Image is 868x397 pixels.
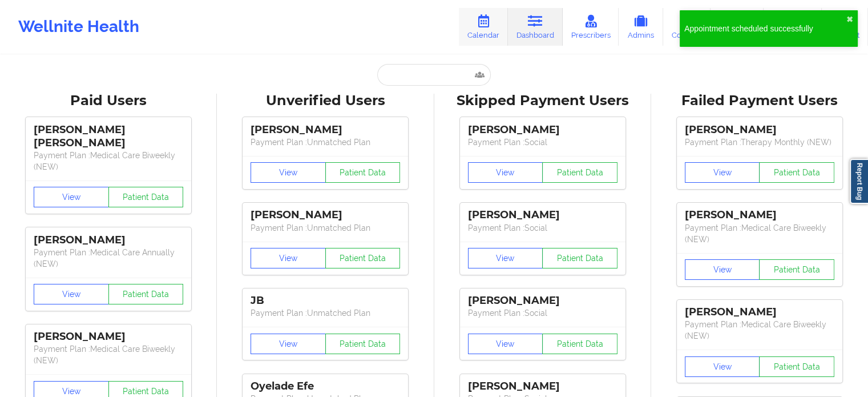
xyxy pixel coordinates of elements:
button: Patient Data [108,284,184,304]
a: Prescribers [563,8,619,46]
button: View [685,356,760,377]
button: Patient Data [542,162,617,183]
div: Oyelade Efe [251,380,400,393]
div: [PERSON_NAME] [468,294,617,307]
div: [PERSON_NAME] [PERSON_NAME] [34,123,183,150]
button: Patient Data [542,248,617,268]
button: Patient Data [759,259,834,280]
div: Skipped Payment Users [442,92,643,110]
button: Patient Data [108,187,184,207]
button: View [251,334,326,354]
button: View [251,162,326,183]
button: View [685,162,760,183]
p: Payment Plan : Social [468,307,617,319]
a: Dashboard [508,8,563,46]
div: JB [251,294,400,307]
div: [PERSON_NAME] [685,208,834,222]
p: Payment Plan : Medical Care Biweekly (NEW) [34,343,183,366]
div: [PERSON_NAME] [251,123,400,137]
button: close [846,15,853,24]
div: Failed Payment Users [659,92,860,110]
div: [PERSON_NAME] [685,123,834,137]
button: View [34,187,109,207]
p: Payment Plan : Medical Care Biweekly (NEW) [685,319,834,342]
p: Payment Plan : Unmatched Plan [251,222,400,234]
div: [PERSON_NAME] [685,306,834,319]
button: Patient Data [325,162,401,183]
button: View [685,259,760,280]
button: Patient Data [325,334,401,354]
button: Patient Data [759,162,834,183]
p: Payment Plan : Medical Care Biweekly (NEW) [34,150,183,173]
div: Appointment scheduled successfully [684,23,846,34]
div: [PERSON_NAME] [468,123,617,137]
div: [PERSON_NAME] [34,234,183,247]
p: Payment Plan : Social [468,222,617,234]
button: View [468,162,543,183]
button: View [251,248,326,268]
a: Coaches [663,8,710,46]
button: View [468,248,543,268]
p: Payment Plan : Unmatched Plan [251,137,400,148]
p: Payment Plan : Therapy Monthly (NEW) [685,137,834,148]
a: Report Bug [850,159,868,204]
div: [PERSON_NAME] [468,208,617,222]
p: Payment Plan : Medical Care Biweekly (NEW) [685,222,834,245]
div: Paid Users [8,92,209,110]
div: Unverified Users [225,92,426,110]
div: [PERSON_NAME] [468,380,617,393]
div: [PERSON_NAME] [251,208,400,222]
div: [PERSON_NAME] [34,330,183,343]
p: Payment Plan : Unmatched Plan [251,307,400,319]
a: Admins [619,8,663,46]
button: Patient Data [759,356,834,377]
p: Payment Plan : Social [468,137,617,148]
button: View [468,334,543,354]
a: Calendar [459,8,508,46]
button: Patient Data [325,248,401,268]
button: Patient Data [542,334,617,354]
p: Payment Plan : Medical Care Annually (NEW) [34,247,183,270]
button: View [34,284,109,304]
